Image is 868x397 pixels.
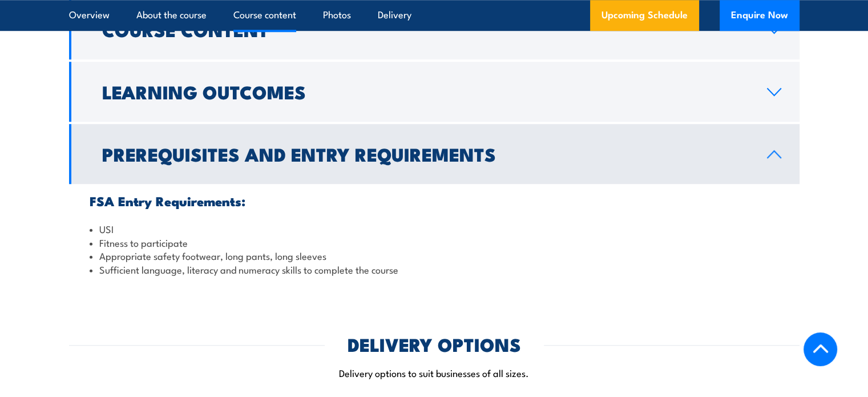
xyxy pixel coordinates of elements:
h3: FSA Entry Requirements: [90,194,779,207]
li: Fitness to participate [90,236,779,249]
p: Delivery options to suit businesses of all sizes. [69,366,800,379]
a: Learning Outcomes [69,62,800,122]
li: Sufficient language, literacy and numeracy skills to complete the course [90,263,779,276]
h2: Prerequisites and Entry Requirements [102,146,749,162]
h2: Course Content [102,21,749,37]
h2: Learning Outcomes [102,83,749,99]
h2: DELIVERY OPTIONS [348,336,521,352]
li: USI [90,222,779,235]
a: Prerequisites and Entry Requirements [69,124,800,184]
li: Appropriate safety footwear, long pants, long sleeves [90,249,779,262]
